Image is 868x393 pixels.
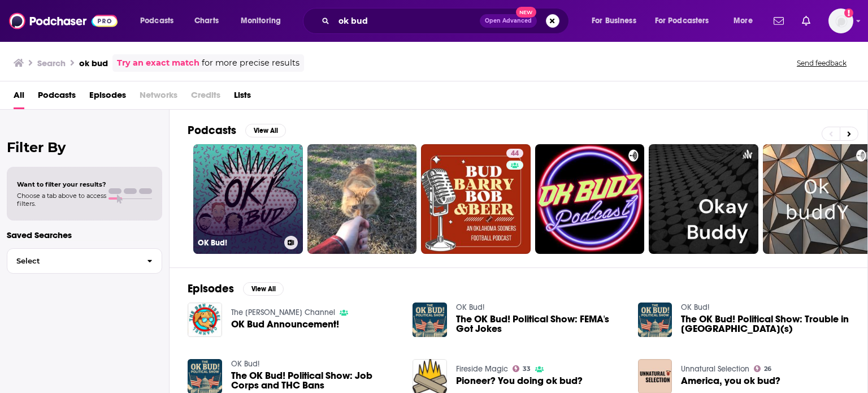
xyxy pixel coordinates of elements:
span: Credits [191,86,220,109]
a: Charts [187,12,225,30]
button: Select [7,248,162,274]
div: Search podcasts, credits, & more... [314,8,580,34]
span: Charts [194,13,219,29]
button: View All [243,282,284,296]
h2: Podcasts [188,123,236,137]
h3: Search [37,58,66,68]
a: Unnatural Selection [681,364,749,374]
img: Podchaser - Follow, Share and Rate Podcasts [9,10,118,32]
a: The OK Bud! Political Show: Trouble in Palestine(s) [681,314,849,334]
a: 44 [506,149,523,158]
span: 44 [511,148,519,159]
span: Monitoring [241,13,281,29]
a: OK Bud Announcement! [231,319,339,329]
a: All [14,86,24,109]
h2: Episodes [188,282,234,296]
p: Saved Searches [7,230,162,240]
a: Show notifications dropdown [797,11,815,31]
button: View All [245,124,286,137]
span: Open Advanced [485,18,532,24]
span: for more precise results [202,57,300,70]
button: open menu [233,12,296,30]
img: The OK Bud! Political Show: Trouble in Palestine(s) [638,303,672,337]
a: 26 [754,365,771,372]
span: Choose a tab above to access filters. [17,192,106,208]
a: Episodes [89,86,126,109]
img: OK Bud Announcement! [188,303,222,337]
a: OK Bud! [681,303,709,312]
h3: OK Bud! [198,238,280,248]
span: Want to filter your results? [17,180,106,188]
span: Logged in as NickG [828,8,853,33]
span: 26 [764,366,771,372]
button: Open AdvancedNew [480,14,537,28]
a: EpisodesView All [188,282,284,296]
span: Select [7,257,138,265]
input: Search podcasts, credits, & more... [334,12,480,30]
a: 44 [421,144,531,254]
img: User Profile [828,8,853,33]
a: Show notifications dropdown [769,11,788,31]
span: More [734,13,753,29]
a: Try an exact match [117,57,199,70]
button: open menu [584,12,650,30]
a: OK Bud! [456,303,484,312]
button: Show profile menu [828,8,853,33]
a: Podcasts [38,86,76,109]
span: Podcasts [140,13,173,29]
a: Pioneer? You doing ok bud? [456,376,583,386]
span: New [516,7,536,18]
button: open menu [648,12,726,30]
span: Networks [140,86,177,109]
a: The OK Bud! Political Show: Job Corps and THC Bans [231,371,400,390]
a: Lists [234,86,251,109]
button: Send feedback [793,58,850,68]
span: The OK Bud! Political Show: Trouble in [GEOGRAPHIC_DATA](s) [681,314,849,334]
svg: Add a profile image [844,8,853,18]
button: open menu [132,12,188,30]
a: 33 [513,365,531,372]
a: Fireside Magic [456,364,508,374]
a: OK Bud! [193,144,303,254]
span: For Business [592,13,636,29]
button: open menu [726,12,767,30]
a: The Ben Kissel Channel [231,308,335,317]
h2: Filter By [7,139,162,156]
a: The OK Bud! Political Show: FEMA's Got Jokes [456,314,624,334]
a: OK Bud! [231,359,259,369]
a: PodcastsView All [188,123,286,137]
span: 33 [523,366,531,372]
img: The OK Bud! Political Show: FEMA's Got Jokes [413,303,447,337]
span: For Podcasters [655,13,709,29]
h3: ok bud [79,58,108,68]
a: America, you ok bud? [681,376,780,386]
